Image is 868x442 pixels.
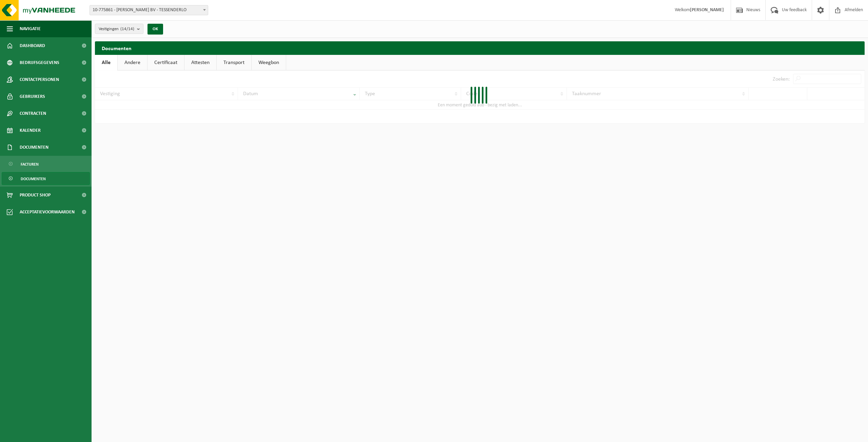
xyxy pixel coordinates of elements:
span: Facturen [21,158,39,171]
span: Documenten [20,139,48,156]
span: Vestigingen [99,24,134,34]
span: Gebruikers [20,88,45,105]
span: 10-775861 - YVES MAES BV - TESSENDERLO [90,5,208,15]
a: Weegbon [252,55,286,70]
h2: Documenten [95,41,865,55]
a: Attesten [184,55,216,70]
a: Transport [217,55,251,70]
span: Contracten [20,105,46,122]
span: Navigatie [20,20,41,37]
button: Vestigingen(14/14) [95,24,143,34]
a: Certificaat [147,55,184,70]
span: Dashboard [20,37,45,54]
a: Facturen [2,157,90,170]
a: Documenten [2,172,90,185]
span: Kalender [20,122,41,139]
strong: [PERSON_NAME] [690,7,724,13]
span: Acceptatievoorwaarden [20,204,75,220]
span: Contactpersonen [20,71,59,88]
span: Product Shop [20,187,51,204]
span: Documenten [21,172,46,185]
count: (14/14) [120,27,134,31]
span: 10-775861 - YVES MAES BV - TESSENDERLO [90,5,208,15]
a: Andere [118,55,147,70]
a: Alle [95,55,117,70]
button: OK [147,24,163,35]
span: Bedrijfsgegevens [20,54,59,71]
